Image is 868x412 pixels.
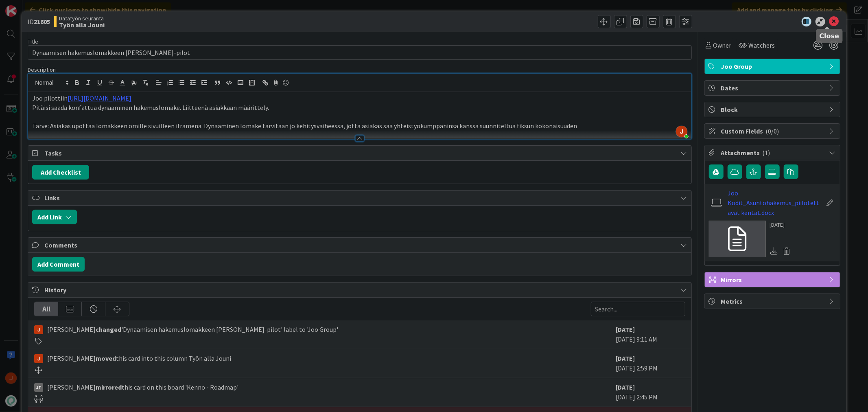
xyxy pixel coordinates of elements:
label: Title [28,38,38,45]
b: Työn alla Jouni [59,22,105,28]
span: ID [28,17,50,26]
img: JM [34,325,43,334]
b: changed [96,325,121,333]
span: Description [28,66,56,73]
button: Add Checklist [32,165,89,180]
span: [PERSON_NAME] this card on this board 'Kenno - Roadmap' [47,382,238,392]
span: Joo Group [721,61,825,71]
b: 21605 [34,18,50,26]
p: Tarve: Asiakas upottaa lomakkeen omille sivuilleen iframena. Dynaaminen lomake tarvitaan jo kehit... [32,121,687,131]
a: [URL][DOMAIN_NAME] [68,94,131,102]
input: Search... [591,302,685,316]
h5: Close [820,32,840,40]
p: Joo pilottiin [32,94,687,103]
b: [DATE] [616,354,635,362]
div: All [35,302,58,316]
b: [DATE] [616,325,635,333]
span: Owner [713,40,732,50]
span: [PERSON_NAME] 'Dynaamisen hakemuslomakkeen [PERSON_NAME]-pilot' label to 'Joo Group' [47,324,338,334]
span: Dates [721,83,825,93]
span: ( 0/0 ) [766,127,779,135]
span: Links [44,193,676,203]
span: Metrics [721,296,825,306]
div: JT [34,383,43,392]
span: Attachments [721,148,825,158]
span: Datatyön seuranta [59,15,105,22]
span: [PERSON_NAME] this card into this column Työn alla Jouni [47,353,231,363]
span: History [44,285,676,295]
span: Custom Fields [721,126,825,136]
b: [DATE] [616,383,635,391]
p: Pitäisi saada konfattua dynaaminen hakemuslomake. Liitteenä asiakkaan määrittely. [32,103,687,112]
span: Watchers [749,40,775,50]
div: Download [770,246,779,256]
button: Add Comment [32,257,85,272]
span: Mirrors [721,275,825,285]
div: [DATE] 2:45 PM [616,382,685,403]
b: mirrored [96,383,122,391]
span: Tasks [44,148,676,158]
span: Comments [44,240,676,250]
span: Block [721,105,825,114]
input: type card name here... [28,45,691,60]
div: [DATE] 9:11 AM [616,324,685,345]
button: Add Link [32,210,77,224]
span: ( 1 ) [763,149,770,157]
img: AAcHTtdL3wtcyn1eGseKwND0X38ITvXuPg5_7r7WNcK5=s96-c [676,126,687,137]
img: JM [34,354,43,363]
div: [DATE] 2:59 PM [616,353,685,374]
b: moved [96,354,116,362]
div: [DATE] [770,221,794,229]
a: Joo Kodit_Asuntohakemus_piilotettavat kentat.docx [728,188,822,217]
